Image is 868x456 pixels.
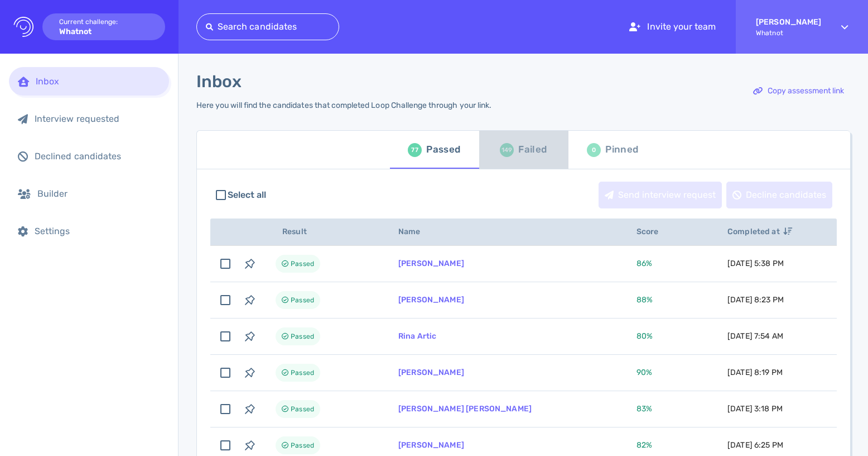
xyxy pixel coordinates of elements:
div: Send interview request [599,182,721,208]
span: [DATE] 3:18 PM [727,404,783,414]
span: Passed [291,439,314,452]
span: Passed [291,293,314,307]
span: 83 % [636,404,652,414]
span: Passed [291,330,314,343]
th: Result [262,218,385,246]
div: Declined candidates [35,151,160,161]
span: Name [398,227,433,236]
a: [PERSON_NAME] [398,368,464,377]
h1: Inbox [196,72,242,92]
span: [DATE] 8:23 PM [727,295,784,305]
div: Decline candidates [727,182,832,208]
strong: [PERSON_NAME] [756,17,821,27]
span: Whatnot [756,29,821,37]
span: Passed [291,402,314,416]
div: Pinned [605,141,638,158]
a: [PERSON_NAME] [398,440,464,450]
div: Copy assessment link [748,78,850,104]
span: 82 % [636,440,652,450]
span: Score [636,227,671,236]
a: Rina Artic [398,331,437,341]
div: Interview requested [35,113,160,124]
span: [DATE] 7:54 AM [727,331,783,341]
div: 77 [408,143,422,157]
span: [DATE] 5:38 PM [727,259,784,268]
div: Here you will find the candidates that completed Loop Challenge through your link. [196,101,491,110]
span: 80 % [636,331,653,341]
button: Decline candidates [726,182,832,208]
span: [DATE] 6:25 PM [727,440,783,450]
span: Select all [228,188,267,202]
div: Builder [37,188,160,199]
span: Completed at [727,227,792,236]
button: Copy assessment link [747,78,850,104]
span: Passed [291,257,314,270]
a: [PERSON_NAME] [398,259,464,268]
button: Send interview request [599,182,722,208]
span: 86 % [636,259,652,268]
div: Failed [518,141,547,158]
span: [DATE] 8:19 PM [727,368,783,377]
div: Passed [426,141,460,158]
div: Inbox [36,76,160,87]
span: 88 % [636,295,653,305]
span: 90 % [636,368,652,377]
a: [PERSON_NAME] [398,295,464,305]
div: Settings [35,226,160,236]
span: Passed [291,366,314,379]
div: 149 [500,143,514,157]
a: [PERSON_NAME] [PERSON_NAME] [398,404,532,414]
div: 0 [587,143,601,157]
